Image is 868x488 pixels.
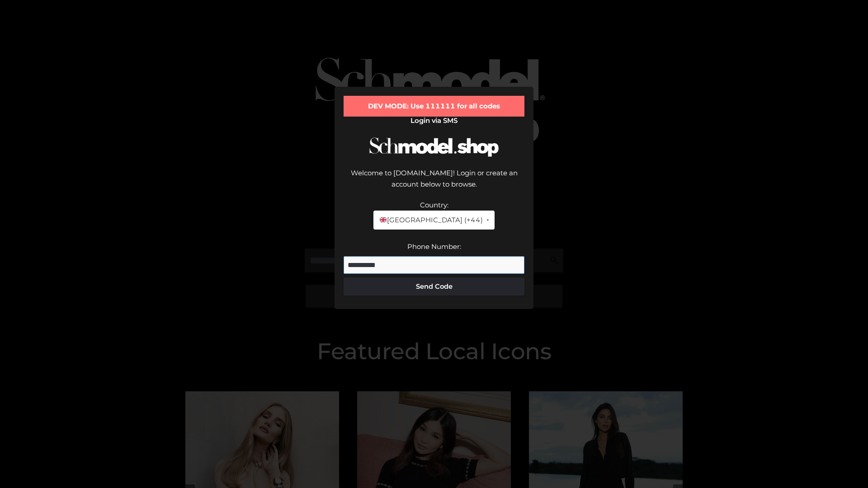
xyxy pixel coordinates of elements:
[344,167,524,199] div: Welcome to [DOMAIN_NAME]! Login or create an account below to browse.
[407,242,461,251] label: Phone Number:
[344,96,524,117] div: DEV MODE: Use 111111 for all codes
[379,214,482,226] span: [GEOGRAPHIC_DATA] (+44)
[344,277,524,296] button: Send Code
[366,129,502,165] img: Schmodel Logo
[344,117,524,125] h2: Login via SMS
[380,216,387,223] img: 🇬🇧
[420,201,448,209] label: Country:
